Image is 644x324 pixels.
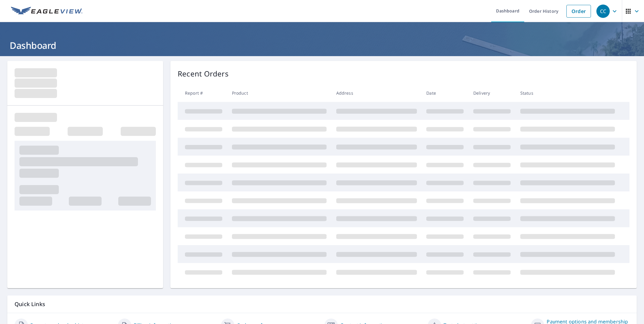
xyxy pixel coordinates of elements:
p: Recent Orders [178,68,229,79]
th: Status [515,84,620,102]
div: CC [596,5,610,18]
th: Delivery [468,84,515,102]
th: Address [331,84,422,102]
th: Date [421,84,468,102]
img: EV Logo [11,7,82,16]
th: Product [227,84,331,102]
p: Quick Links [15,300,629,308]
th: Report # [178,84,227,102]
h1: Dashboard [7,39,637,52]
a: Order [566,5,591,18]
